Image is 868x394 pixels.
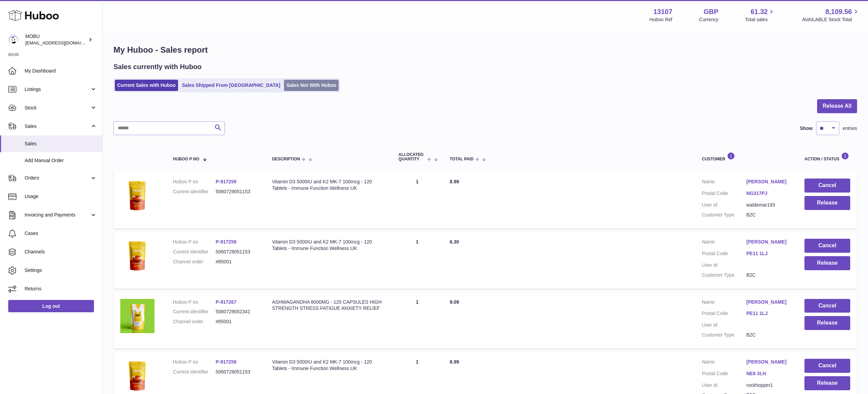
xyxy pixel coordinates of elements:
span: 6.30 [450,239,459,245]
span: [EMAIL_ADDRESS][DOMAIN_NAME] [25,40,100,45]
a: Sales Not With Huboo [284,80,339,91]
dt: Postal Code [702,370,746,379]
span: Channels [25,249,97,255]
dd: #85001 [216,259,258,265]
a: PE11 1LJ [746,250,791,257]
dt: Huboo P no [173,179,216,185]
img: mo@mobu.co.uk [8,35,18,45]
dt: Huboo P no [173,299,216,305]
dt: Huboo P no [173,359,216,365]
dt: Name [702,239,746,247]
dt: Current identifier [173,249,216,255]
dt: Postal Code [702,310,746,318]
dd: #85001 [216,318,258,325]
dt: Channel order [173,318,216,325]
dt: User Id [702,322,746,328]
div: Customer [702,152,791,161]
dd: B2C [746,272,791,278]
button: Release [804,316,850,330]
dt: User Id [702,262,746,268]
span: My Dashboard [25,68,97,74]
h1: My Huboo - Sales report [113,44,857,55]
a: Sales Shipped From [GEOGRAPHIC_DATA] [179,80,283,91]
strong: 13107 [653,7,673,16]
span: Add Manual Order [25,157,97,164]
span: Sales [25,141,97,147]
dt: Channel order [173,259,216,265]
dt: Name [702,299,746,307]
dt: Current identifier [173,308,216,315]
span: Usage [25,193,97,200]
a: P-917259 [216,239,236,245]
div: MOBU [25,33,87,46]
div: Vitamin D3 5000IU and K2 MK-7 100mcg - 120 Tablets - Immune Function Wellness UK [272,179,385,192]
span: Total sales [745,16,775,23]
span: 61.32 [750,7,768,16]
span: Settings [25,267,97,274]
button: Release [804,376,850,390]
div: ASHWAGANDHA 8000MG - 120 CAPSULES HIGH STRENGTH STRESS FATIGUE ANXIETY RELIEF [272,299,385,312]
span: Returns [25,286,97,292]
a: NE6 3LH [746,370,791,377]
a: Log out [8,300,94,312]
button: Cancel [804,239,850,253]
dt: Huboo P no [173,239,216,245]
strong: GBP [704,7,718,16]
img: $_57.PNG [120,179,154,213]
a: P-917267 [216,299,236,305]
span: entries [843,125,857,132]
button: Cancel [804,359,850,373]
td: 1 [392,292,443,349]
dd: 5060729051153 [216,249,258,255]
img: $_57.PNG [120,239,154,273]
div: Currency [699,16,719,23]
a: 8,109.56 AVAILABLE Stock Total [802,7,860,23]
span: Stock [25,105,90,111]
dd: B2C [746,332,791,338]
dt: Current identifier [173,188,216,195]
span: 8.99 [450,179,459,184]
span: Listings [25,86,90,93]
a: [PERSON_NAME] [746,299,791,305]
div: Huboo Ref [650,16,673,23]
a: [PERSON_NAME] [746,239,791,245]
button: Cancel [804,299,850,313]
dt: Postal Code [702,190,746,198]
div: Vitamin D3 5000IU and K2 MK-7 100mcg - 120 Tablets - Immune Function Wellness UK [272,359,385,372]
dt: Name [702,179,746,187]
a: [PERSON_NAME] [746,179,791,185]
span: Sales [25,123,90,130]
div: Action / Status [804,152,850,161]
button: Release [804,196,850,210]
span: Total paid [450,157,474,161]
h2: Sales currently with Huboo [113,62,202,71]
dd: rockhopper1 [746,382,791,389]
dd: 5060729052341 [216,308,258,315]
dd: B2C [746,212,791,218]
a: NG317PJ [746,190,791,197]
span: Huboo P no [173,157,199,161]
a: P-917259 [216,179,236,184]
span: AVAILABLE Stock Total [802,16,860,23]
dd: 5060729051153 [216,188,258,195]
span: Cases [25,230,97,237]
dt: Customer Type [702,212,746,218]
dt: Customer Type [702,272,746,278]
span: 8,109.56 [825,7,852,16]
a: Current Sales with Huboo [115,80,178,91]
button: Release All [817,99,857,113]
img: $_57.PNG [120,359,154,393]
span: 8.99 [450,359,459,365]
span: Invoicing and Payments [25,212,90,218]
a: 61.32 Total sales [745,7,775,23]
span: ALLOCATED Quantity [398,153,425,161]
a: PE11 1LJ [746,310,791,317]
td: 1 [392,232,443,289]
div: Vitamin D3 5000IU and K2 MK-7 100mcg - 120 Tablets - Immune Function Wellness UK [272,239,385,252]
label: Show [800,125,813,132]
span: 9.09 [450,299,459,305]
dt: Name [702,359,746,367]
dd: waldemar193 [746,202,791,208]
dt: Customer Type [702,332,746,338]
dt: User Id [702,202,746,208]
